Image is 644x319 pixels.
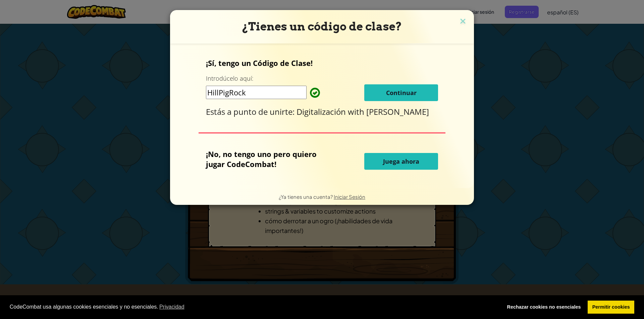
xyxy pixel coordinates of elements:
[242,20,402,33] span: ¿Tienes un código de clase?
[588,301,634,314] a: allow cookies
[206,149,331,169] p: ¡No, no tengo uno pero quiero jugar CodeCombat!
[297,106,348,117] span: Digitalización
[206,106,297,117] span: Estás a punto de unirte:
[348,106,366,117] span: with
[334,193,365,200] a: Iniciar Sesión
[502,301,585,314] a: deny cookies
[10,302,497,312] span: CodeCombat usa algunas cookies esenciales y no esenciales.
[206,58,438,68] p: ¡Sí, tengo un Código de Clase!
[459,17,467,27] img: close icon
[364,153,438,170] button: Juega ahora
[206,74,253,83] label: Introdúcelo aquí:
[366,106,429,117] span: [PERSON_NAME]
[364,84,438,101] button: Continuar
[386,89,417,97] span: Continuar
[279,193,334,200] span: ¿Ya tienes una cuenta?
[383,157,419,165] span: Juega ahora
[158,302,185,312] a: learn more about cookies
